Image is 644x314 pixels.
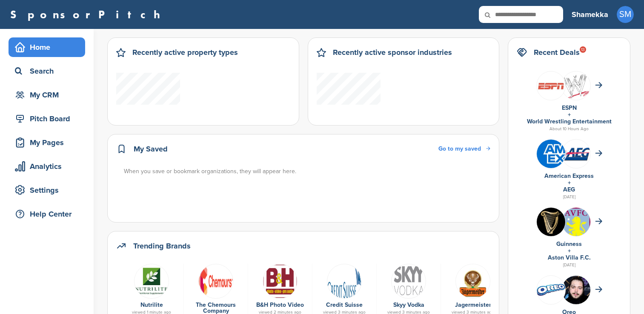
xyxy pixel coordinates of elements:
div: When you save or bookmark organizations, they will appear here. [124,167,491,176]
a: Help Center [9,204,85,224]
img: Data [134,264,169,299]
a: My Pages [9,133,85,152]
a: + [568,179,571,186]
a: Data [445,264,501,298]
a: Go to my saved [438,144,490,154]
img: Open uri20141112 64162 12gd62f?1415806146 [562,71,590,102]
a: Data [381,264,436,298]
a: Settings [9,180,85,200]
div: My CRM [13,87,85,103]
a: Search [9,61,85,81]
a: Pitch Board [9,109,85,128]
a: Aston Villa F.C. [548,254,591,261]
a: SponsorPitch [10,9,166,20]
img: Data [391,264,426,299]
div: Settings [13,183,85,198]
div: 13 [580,46,586,53]
a: Guinness [556,240,582,248]
a: Jagermeister [455,301,491,308]
div: [DATE] [517,261,621,269]
a: Credit Suisse [326,301,363,308]
a: American Express [544,172,594,180]
a: Nutrilite [140,301,163,308]
span: Go to my saved [438,145,481,152]
a: B&H Photo Video [256,301,304,308]
div: About 10 Hours Ago [517,125,621,133]
h2: My Saved [134,143,168,155]
a: World Wrestling Entertainment [527,118,612,125]
h2: Recently active property types [132,46,238,58]
img: Data?1415810237 [562,208,590,248]
div: My Pages [13,135,85,150]
a: Data [317,264,372,298]
img: Data [327,264,362,299]
img: Open uri20141112 64162 1t4610c?1415809572 [562,146,590,161]
a: Skyy Vodka [393,301,424,308]
img: Data [455,264,490,299]
div: Home [13,40,85,55]
h2: Recently active sponsor industries [333,46,452,58]
img: Chemours logo [198,264,233,299]
h2: Recent Deals [534,46,580,58]
a: Chemours logo [188,264,243,298]
img: Amex logo [537,140,565,168]
h3: Shamekka [572,9,608,20]
a: Analytics [9,157,85,176]
a: Home [9,37,85,57]
div: Analytics [13,159,85,174]
a: ESPN [562,104,577,111]
a: + [568,247,571,254]
h2: Trending Brands [133,240,191,252]
a: Shamekka [572,5,608,24]
a: AEG [563,186,575,193]
img: 13524564 10153758406911519 7648398964988343964 n [537,208,565,236]
div: Help Center [13,206,85,222]
span: SM [617,6,634,23]
img: Bhlogo [263,264,298,299]
img: Screen shot 2016 05 05 at 12.09.31 pm [537,80,565,91]
a: + [568,111,571,118]
div: Search [13,63,85,79]
a: My CRM [9,85,85,105]
div: [DATE] [517,193,621,201]
div: Pitch Board [13,111,85,126]
a: Bhlogo [252,264,308,298]
a: Data [124,264,179,298]
img: Data [537,284,565,296]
